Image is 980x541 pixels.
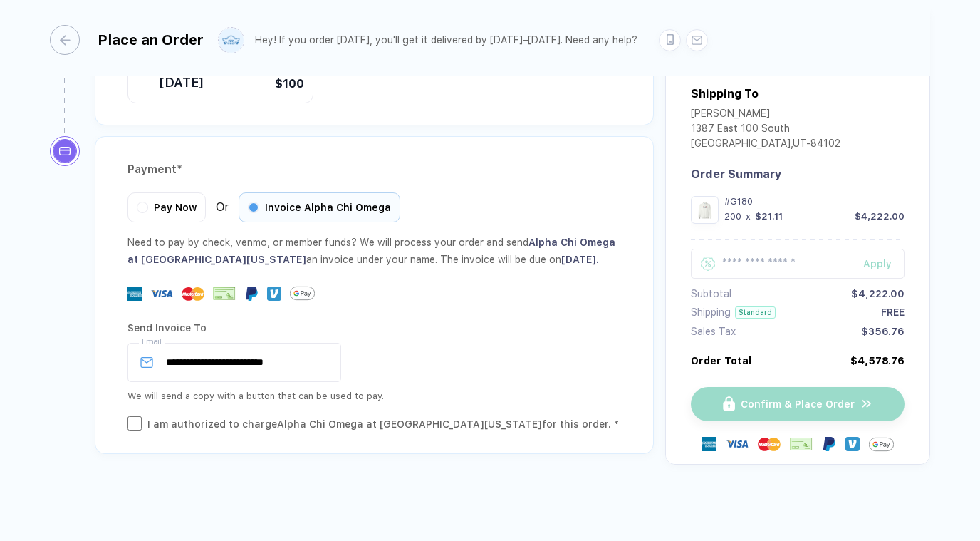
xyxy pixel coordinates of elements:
div: Hey! If you order [DATE], you'll get it delivered by [DATE]–[DATE]. Need any help? [255,34,637,46]
img: GPay [869,432,894,457]
div: Order Total [691,355,751,366]
div: 1387 East 100 South [691,123,840,138]
div: FREE [881,307,905,319]
div: x [744,211,752,222]
span: Pay Now [154,202,197,213]
div: Sales Tax [691,326,736,337]
div: $21.11 [755,211,783,222]
button: Guaranteed Delivery By[DATE]Fee$100 [127,49,313,103]
div: [GEOGRAPHIC_DATA] , UT - 84102 [691,138,840,153]
div: Pay Now [127,192,206,222]
img: express [127,287,142,301]
div: Shipping [691,307,731,319]
img: visa [726,433,749,456]
span: [DATE] [160,71,250,94]
div: We will send a copy with a button that can be used to pay. [127,388,621,405]
span: Invoice Alpha Chi Omega [265,202,391,213]
div: Standard [735,306,776,319]
img: master-card [758,433,781,456]
div: [PERSON_NAME] [691,108,840,123]
img: 1760183423413gpdnw_nt_front.png [694,200,715,220]
img: cheque [790,438,813,452]
img: Paypal [822,438,836,452]
div: Send Invoice To [127,316,621,339]
img: Venmo [267,287,281,301]
div: Order Summary [691,168,905,181]
div: #G180 [724,196,905,207]
div: $4,578.76 [850,355,905,366]
div: I am authorized to charge Alpha Chi Omega at [GEOGRAPHIC_DATA][US_STATE] for this order. * [147,416,619,432]
div: Invoice Alpha Chi Omega [239,192,400,222]
img: express [702,438,716,452]
div: Need to pay by check, venmo, or member funds? We will process your order and send an invoice unde... [127,234,621,268]
img: cheque [213,287,236,301]
div: Subtotal [691,288,731,299]
div: $356.76 [861,326,905,337]
div: Apply [863,258,905,269]
span: $100 [275,76,304,93]
div: Shipping To [691,87,759,101]
img: visa [150,282,173,305]
img: Venmo [845,438,860,452]
img: GPay [290,281,315,306]
div: 200 [724,211,741,222]
img: master-card [182,282,204,305]
div: Or [127,192,400,222]
button: Apply [845,249,905,279]
img: Paypal [244,287,259,301]
div: $4,222.00 [851,288,905,299]
div: $4,222.00 [855,211,905,222]
span: [DATE] . [561,254,599,265]
div: Payment [127,158,621,181]
img: user profile [219,28,244,53]
div: Place an Order [98,31,204,48]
